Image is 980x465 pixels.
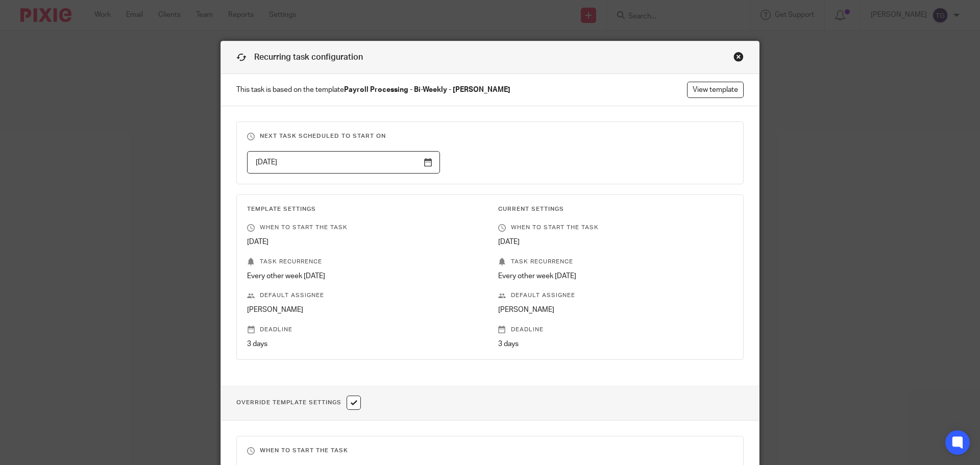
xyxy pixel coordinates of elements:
p: When to start the task [498,224,733,232]
p: Task recurrence [247,258,482,266]
p: Default assignee [498,291,733,300]
h3: Next task scheduled to start on [247,132,733,140]
p: Every other week [DATE] [247,271,482,281]
a: View template [687,82,744,98]
h3: When to start the task [247,447,733,455]
p: Default assignee [247,291,482,300]
h1: Override Template Settings [236,396,361,410]
p: 3 days [498,339,733,349]
span: This task is based on the template [236,85,510,95]
p: 3 days [247,339,482,349]
p: When to start the task [247,224,482,232]
h3: Template Settings [247,205,482,213]
p: [PERSON_NAME] [498,305,733,315]
p: Deadline [247,326,482,334]
p: Task recurrence [498,258,733,266]
p: Every other week [DATE] [498,271,733,281]
h3: Current Settings [498,205,733,213]
strong: Payroll Processing - Bi-Weekly - [PERSON_NAME] [344,86,510,93]
h1: Recurring task configuration [236,52,363,63]
p: [DATE] [498,237,733,247]
p: Deadline [498,326,733,334]
p: [DATE] [247,237,482,247]
div: Close this dialog window [733,52,744,62]
p: [PERSON_NAME] [247,305,482,315]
